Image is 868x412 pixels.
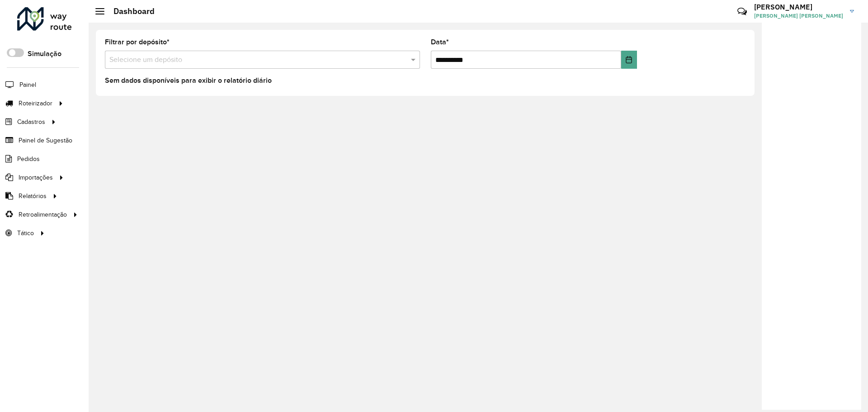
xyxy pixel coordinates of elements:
[19,80,36,90] span: Painel
[19,99,52,108] span: Roteirizador
[17,154,40,164] span: Pedidos
[105,37,170,47] label: Filtrar por depósito
[19,136,72,145] span: Painel de Sugestão
[732,2,752,21] a: Contato Rápido
[621,51,637,69] button: Choose Date
[104,6,155,16] h2: Dashboard
[431,37,449,47] label: Data
[19,191,47,201] span: Relatórios
[17,228,34,238] span: Tático
[19,173,53,182] span: Importações
[28,48,61,59] label: Simulação
[754,12,843,20] span: [PERSON_NAME] [PERSON_NAME]
[17,117,45,127] span: Cadastros
[754,3,843,11] h3: [PERSON_NAME]
[19,210,67,219] span: Retroalimentação
[105,75,272,86] label: Sem dados disponíveis para exibir o relatório diário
